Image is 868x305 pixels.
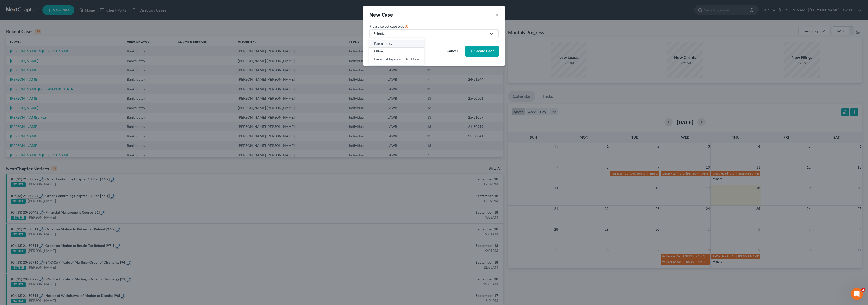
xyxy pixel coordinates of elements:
span: 2 [861,288,865,292]
span: Please select case type [369,24,404,29]
button: Cancel [441,46,463,56]
div: Bankruptcy [374,41,419,46]
div: Other [374,49,419,54]
a: Personal Injury and Tort Law [369,55,424,63]
div: Personal Injury and Tort Law [374,57,419,62]
a: Bankruptcy [369,40,424,48]
iframe: Intercom live chat [851,288,863,300]
button: Create Case [465,46,499,57]
strong: New Case [369,12,393,18]
button: × [495,11,499,18]
a: Other [369,48,424,56]
div: Select... [374,31,486,36]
